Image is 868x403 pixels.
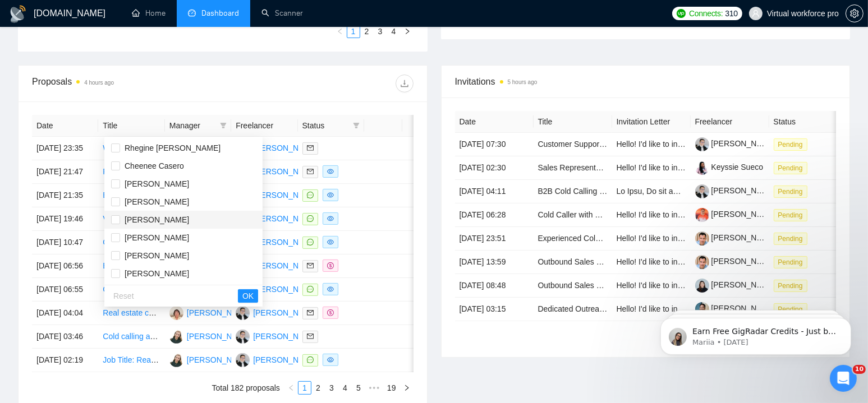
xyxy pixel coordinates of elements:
th: Title [98,115,164,137]
a: YB[PERSON_NAME] [169,355,251,364]
td: [DATE] 04:11 [455,180,534,203]
span: download [396,79,413,88]
span: filter [351,117,362,134]
td: [DATE] 02:30 [455,156,534,180]
a: LB[PERSON_NAME] [PERSON_NAME] [236,355,384,364]
td: Cold calling and Marketing Strategy for SaaS [98,325,164,349]
a: 3 [325,382,338,394]
span: eye [327,286,334,293]
a: [PERSON_NAME] [PERSON_NAME] [695,186,843,195]
div: [PERSON_NAME] [187,330,251,342]
th: Date [32,115,98,137]
span: dashboard [188,9,196,17]
td: [DATE] 19:46 [32,207,98,231]
img: JA [169,306,183,320]
th: Status [769,111,848,133]
span: ••• [365,381,383,395]
td: [DATE] 06:56 [32,254,98,278]
span: right [403,385,410,391]
time: 5 hours ago [508,79,538,85]
td: [DATE] 06:55 [32,278,98,302]
td: Outbound Appointment Setter for AI Firm [98,231,164,254]
a: 1 [298,382,311,394]
td: [DATE] 08:48 [455,274,534,298]
span: Pending [774,233,807,245]
a: Customer Support (Non-Voice, Strong English Required) [538,140,735,149]
a: [PERSON_NAME] [695,233,776,242]
li: Previous Page [284,381,298,395]
img: c1__kO1HSl-mueq8-szGFrucuqRaPUw1h35hqsTCg0TMH8CBC3yS71TafW-C7e_IDS [695,255,709,269]
span: Pending [774,280,807,292]
td: [DATE] 13:59 [455,251,534,274]
th: Freelancer [691,111,769,133]
span: eye [327,168,334,175]
a: 5 [352,382,365,394]
span: eye [327,356,334,363]
span: right [407,215,424,223]
img: c1AyKq6JICviXaEpkmdqJS9d0fu8cPtAjDADDsaqrL33dmlxerbgAEFrRdAYEnyeyq [695,137,709,151]
li: 2 [311,381,325,395]
td: Job Title: Real Estate Cold Caller for Luxury Properties (Miami & New York) [98,349,164,372]
button: OK [238,289,258,303]
a: setting [846,9,864,18]
span: filter [218,117,229,134]
a: LB[PERSON_NAME] [PERSON_NAME] [236,308,384,317]
td: [DATE] 23:35 [32,137,98,160]
td: [DATE] 02:19 [32,349,98,372]
span: eye [327,215,334,222]
span: Pending [774,209,807,221]
li: Previous Page [333,25,347,38]
time: 4 hours ago [84,80,114,86]
img: LB [236,353,250,367]
span: [PERSON_NAME] [125,179,189,188]
div: [PERSON_NAME] [PERSON_NAME] [253,330,384,342]
span: Manager [169,119,215,132]
button: download [396,75,414,92]
th: Manager [165,115,231,137]
button: right [400,381,414,395]
td: [DATE] 21:47 [32,160,98,184]
span: user [752,10,760,17]
span: Pending [774,138,807,151]
td: [DATE] 21:35 [32,184,98,207]
span: right [407,238,424,246]
img: LB [236,306,250,320]
a: Pending [774,163,812,172]
td: [DATE] 23:51 [455,227,534,251]
li: 5 [352,381,365,395]
span: 10 [853,365,866,374]
span: right [407,285,424,293]
td: [DATE] 10:47 [32,231,98,254]
span: Dashboard [201,8,239,18]
a: [PERSON_NAME] [695,210,776,219]
li: Total 182 proposals [212,381,280,395]
img: c11fd1_A7JiA-MHGoFxNbbH_cxuzaZyCYVg0wZSqOIENJox2TGeGcoEqp_VJsLSHbu [695,161,709,175]
span: 310 [725,7,737,20]
span: message [307,215,314,222]
a: Cold calling and Marketing Strategy for SaaS [103,332,259,341]
img: c1AyKq6JICviXaEpkmdqJS9d0fu8cPtAjDADDsaqrL33dmlxerbgAEFrRdAYEnyeyq [695,184,709,198]
td: Outbound Sales Closer– $6/hr Base + Commission + Residuals [534,274,612,298]
td: B2B Cold Calling – 3 Full-Time Agents [534,180,612,203]
span: Connects: [689,7,723,20]
a: Pending [774,234,812,243]
span: OK [242,290,254,302]
img: YB [169,353,183,367]
a: Outbound Sales Closer– $6/hr Base + Commission + Residuals [538,281,760,290]
iframe: Intercom notifications message [644,294,868,373]
span: eye [327,239,334,245]
li: 1 [347,25,360,38]
span: right [407,309,424,317]
a: JA[PERSON_NAME] [169,308,251,317]
a: [PERSON_NAME] [PERSON_NAME] [695,139,843,148]
span: left [288,385,295,391]
a: YB[PERSON_NAME] [169,331,251,340]
td: Real estate cold calling [98,302,164,325]
span: right [407,168,424,175]
span: mail [307,262,314,269]
a: Pending [774,210,812,219]
a: Pending [774,187,812,196]
span: message [307,192,314,198]
span: right [407,332,424,340]
span: right [407,262,424,270]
